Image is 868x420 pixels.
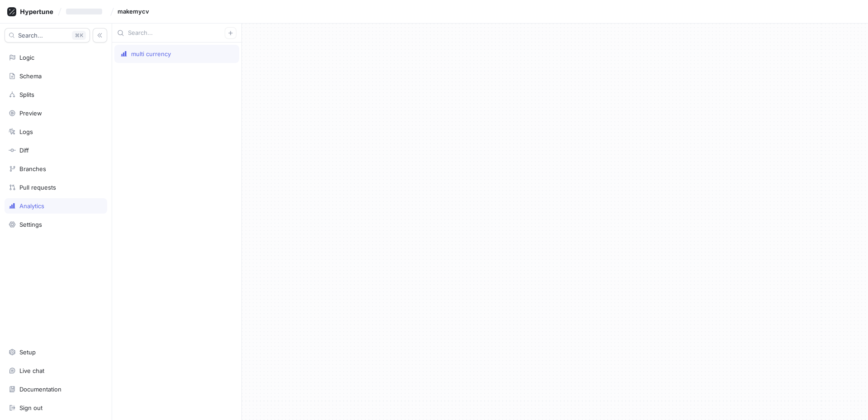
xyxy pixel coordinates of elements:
a: Documentation [5,382,107,397]
div: Logic [19,54,34,61]
button: Search...K [5,28,90,43]
div: Setup [19,348,36,356]
button: ‌ [62,4,109,19]
div: Diff [19,147,29,154]
div: Live chat [19,367,44,374]
div: Sign out [19,404,42,411]
div: multi currency [131,50,171,57]
span: Search... [18,33,43,38]
div: Branches [19,165,46,172]
div: Settings [19,221,42,228]
span: ‌ [66,9,102,14]
div: Documentation [19,386,61,393]
span: makemycv [118,8,149,14]
div: Pull requests [19,184,56,191]
div: K [72,31,86,40]
div: Splits [19,91,34,98]
div: Logs [19,128,33,135]
div: Analytics [19,202,44,210]
div: Preview [19,110,42,117]
div: Schema [19,72,42,80]
input: Search... [128,29,225,38]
